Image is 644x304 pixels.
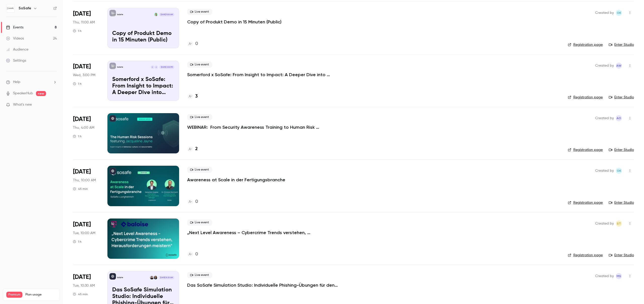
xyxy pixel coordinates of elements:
a: Registration page [568,253,603,258]
h4: 0 [195,198,198,205]
div: Sep 4 Thu, 10:00 AM (Europe/Berlin) [73,166,99,206]
span: Live event [187,167,212,173]
span: Olga Krukova [616,10,622,16]
a: Copy of Produkt Demo in 15 Minuten (Public) [187,19,281,25]
div: Aug 21 Thu, 11:00 AM (Europe/Paris) [73,8,99,48]
span: [DATE] [73,115,91,123]
span: Live event [187,114,212,120]
h4: 3 [195,93,198,100]
span: Thu, 10:00 AM [73,178,96,183]
a: 0 [187,198,198,205]
span: Created by [595,168,614,174]
span: Thu, 4:00 AM [73,125,94,130]
span: OK [617,168,621,174]
p: Copy of Produkt Demo in 15 Minuten (Public) [112,30,174,44]
span: Alexandra Wasilewski [616,63,622,69]
div: 1 h [73,82,82,86]
span: AO [617,115,621,121]
a: 2 [187,146,198,152]
span: Premium [6,292,22,298]
div: Events [6,25,23,30]
a: Somerford x SoSafe: From Insight to Impact: A Deeper Dive into Behavioral Science in Cybersecurit... [107,61,179,101]
h4: 0 [195,40,198,47]
span: Created by [595,10,614,16]
span: Tue, 10:00 AM [73,231,95,236]
a: Copy of Produkt Demo in 15 Minuten (Public)SoSafeNiklas Rossmann[DATE] 11:00 AMCopy of Produkt De... [107,8,179,48]
span: Created by [595,273,614,279]
span: MS [617,273,621,279]
span: Live event [187,272,212,278]
span: Plan usage [25,293,57,297]
span: Created by [595,63,614,69]
span: [DATE] [73,10,91,18]
span: Tue, 10:30 AM [73,283,95,288]
div: Audience [6,47,28,52]
div: A [154,65,158,69]
div: 45 min [73,292,88,296]
div: Settings [6,58,26,63]
div: R [150,65,154,69]
a: 3 [187,93,198,100]
img: Niklas Rossmann [154,13,158,16]
span: AW [616,63,621,69]
span: Live event [187,220,212,226]
p: SoSafe [117,13,123,16]
div: 1 h [73,240,82,244]
div: 45 min [73,187,88,191]
span: Alba Oni [616,115,622,121]
span: [DATE] [73,221,91,229]
span: OK [617,10,621,16]
span: Created by [595,115,614,121]
div: Sep 4 Thu, 12:00 PM (Australia/Sydney) [73,113,99,153]
span: ST [617,221,621,227]
a: Enter Studio [609,253,634,258]
a: Awareness at Scale in der Fertigungsbranche [187,177,285,183]
div: 1 h [73,29,82,33]
img: Arzu Döver [154,276,157,279]
a: SpeakerHub [13,91,33,96]
span: What's new [13,102,32,107]
div: Sep 9 Tue, 10:00 AM (Europe/Berlin) [73,219,99,259]
a: 0 [187,40,198,47]
iframe: Noticeable Trigger [51,103,57,107]
a: Das SoSafe Simulation Studio: Individuelle Phishing-Übungen für den öffentlichen Sektor [187,282,338,288]
span: [DATE] [73,168,91,176]
h6: SoSafe [19,6,31,11]
span: Wed, 3:00 PM [73,73,95,78]
span: [DATE] 3:00 PM [159,65,174,69]
h4: 0 [195,251,198,258]
p: SoSafe [117,66,123,68]
span: [DATE] [73,273,91,281]
span: [DATE] [73,63,91,71]
a: Registration page [568,147,603,152]
div: Videos [6,36,24,41]
span: [DATE] 11:00 AM [159,13,174,16]
a: Enter Studio [609,42,634,47]
span: [DATE] 10:30 AM [158,276,174,279]
span: Help [13,79,20,85]
a: 0 [187,251,198,258]
span: Thu, 11:00 AM [73,20,95,25]
a: Enter Studio [609,95,634,100]
div: 1 h [73,134,82,138]
span: Stefanie Theil [616,221,622,227]
a: Somerford x SoSafe: From Insight to Impact: A Deeper Dive into Behavioral Science in Cybersecurity [187,72,338,78]
a: WEBINAR: From Security Awareness Training to Human Risk Management [187,124,338,130]
span: new [36,91,46,96]
p: SoSafe [117,276,123,279]
a: Enter Studio [609,147,634,152]
a: „Next Level Awareness – Cybercrime Trends verstehen, Herausforderungen meistern“ Telekom Schweiz ... [187,230,338,236]
span: Created by [595,221,614,227]
p: Somerford x SoSafe: From Insight to Impact: A Deeper Dive into Behavioral Science in Cybersecurity [112,76,174,96]
img: SoSafe [6,4,14,12]
h4: 2 [195,146,198,152]
li: help-dropdown-opener [6,79,57,85]
a: Registration page [568,95,603,100]
div: Sep 3 Wed, 3:00 PM (Europe/Berlin) [73,61,99,101]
